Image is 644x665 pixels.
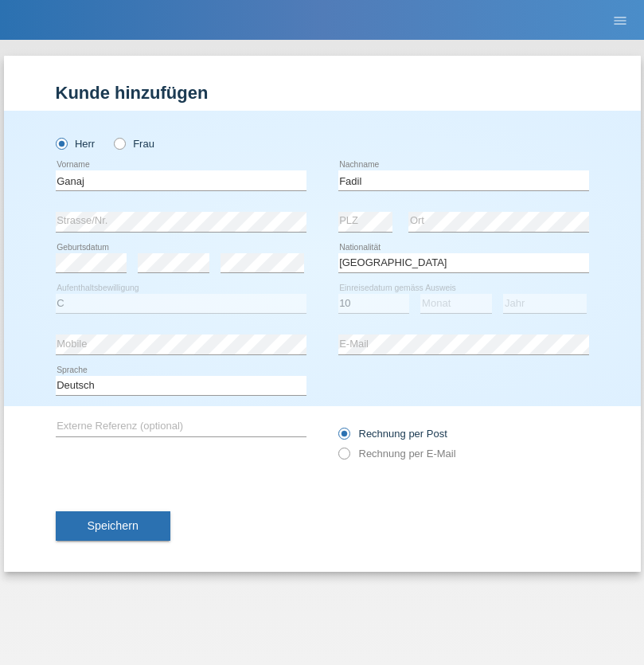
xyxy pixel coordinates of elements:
input: Rechnung per E-Mail [338,448,349,467]
label: Rechnung per Post [338,428,447,440]
h1: Kunde hinzufügen [56,83,589,103]
button: Speichern [56,511,170,542]
label: Frau [114,138,154,150]
input: Rechnung per Post [338,428,349,448]
i: menu [612,13,628,29]
a: menu [604,15,636,25]
input: Frau [114,138,124,148]
span: Speichern [88,519,139,532]
input: Herr [56,138,66,148]
label: Herr [56,138,96,150]
label: Rechnung per E-Mail [338,448,456,460]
